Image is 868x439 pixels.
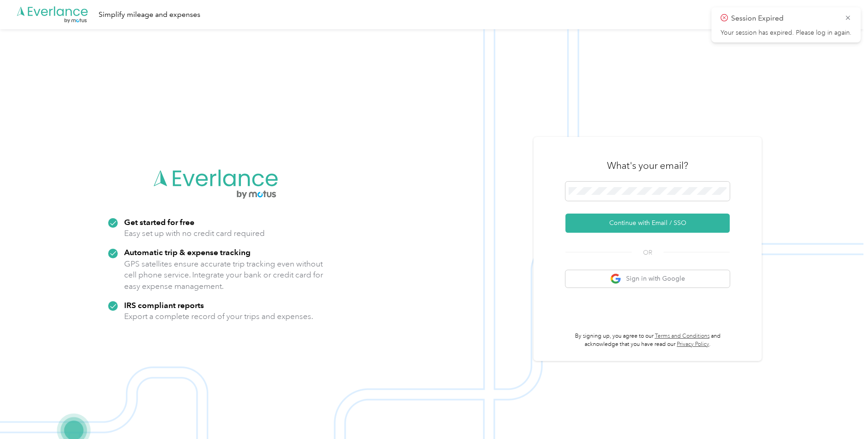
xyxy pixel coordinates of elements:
[124,228,265,239] p: Easy set up with no credit card required
[124,300,204,310] strong: IRS compliant reports
[731,13,838,24] p: Session Expired
[565,270,730,288] button: google logoSign in with Google
[124,217,194,227] strong: Get started for free
[565,214,730,233] button: Continue with Email / SSO
[677,341,709,348] a: Privacy Policy
[99,9,200,21] div: Simplify mileage and expenses
[124,247,251,257] strong: Automatic trip & expense tracking
[721,29,852,37] p: Your session has expired. Please log in again.
[607,159,688,172] h3: What's your email?
[565,332,730,348] p: By signing up, you agree to our and acknowledge that you have read our .
[655,333,710,340] a: Terms and Conditions
[817,388,868,439] iframe: Everlance-gr Chat Button Frame
[124,258,324,292] p: GPS satellites ensure accurate trip tracking even without cell phone service. Integrate your bank...
[610,273,622,285] img: google logo
[124,311,313,322] p: Export a complete record of your trips and expenses.
[632,248,664,257] span: OR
